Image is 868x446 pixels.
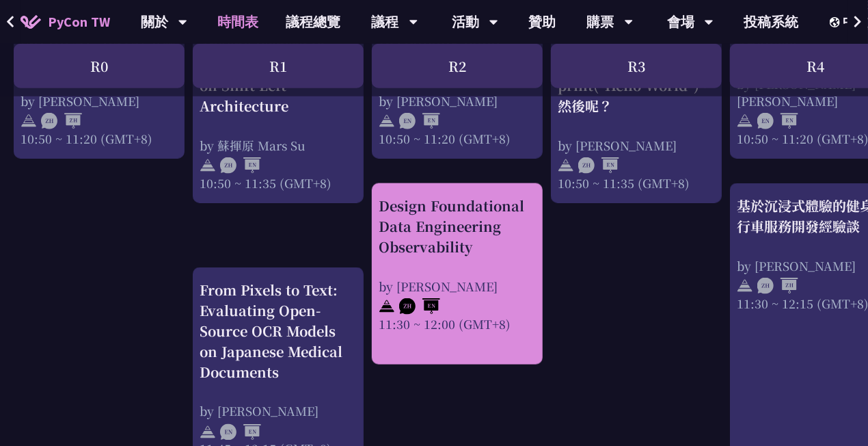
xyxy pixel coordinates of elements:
img: ENEN.5a408d1.svg [220,424,261,441]
div: 10:50 ~ 11:20 (GMT+8) [379,130,536,147]
img: Home icon of PyCon TW 2025 [21,15,41,29]
a: Design Foundational Data Engineering Observability by [PERSON_NAME] 11:30 ~ 12:00 (GMT+8) [379,196,536,353]
img: ENEN.5a408d1.svg [399,113,440,129]
div: R2 [372,44,543,88]
div: by [PERSON_NAME] [21,92,178,109]
img: svg+xml;base64,PHN2ZyB4bWxucz0iaHR0cDovL3d3dy53My5vcmcvMjAwMC9zdmciIHdpZHRoPSIyNCIgaGVpZ2h0PSIyNC... [558,158,574,174]
div: R3 [551,44,722,88]
img: ZHEN.371966e.svg [220,158,261,174]
img: svg+xml;base64,PHN2ZyB4bWxucz0iaHR0cDovL3d3dy53My5vcmcvMjAwMC9zdmciIHdpZHRoPSIyNCIgaGVpZ2h0PSIyNC... [21,113,37,129]
div: by [PERSON_NAME] [379,92,536,109]
img: svg+xml;base64,PHN2ZyB4bWxucz0iaHR0cDovL3d3dy53My5vcmcvMjAwMC9zdmciIHdpZHRoPSIyNCIgaGVpZ2h0PSIyNC... [737,278,753,294]
img: svg+xml;base64,PHN2ZyB4bWxucz0iaHR0cDovL3d3dy53My5vcmcvMjAwMC9zdmciIHdpZHRoPSIyNCIgaGVpZ2h0PSIyNC... [737,113,753,129]
div: Design Foundational Data Engineering Observability [379,196,536,257]
img: ZHEN.371966e.svg [399,298,440,315]
div: by [PERSON_NAME] [558,137,715,154]
div: by [PERSON_NAME] [200,403,357,420]
img: svg+xml;base64,PHN2ZyB4bWxucz0iaHR0cDovL3d3dy53My5vcmcvMjAwMC9zdmciIHdpZHRoPSIyNCIgaGVpZ2h0PSIyNC... [379,113,395,129]
img: svg+xml;base64,PHN2ZyB4bWxucz0iaHR0cDovL3d3dy53My5vcmcvMjAwMC9zdmciIHdpZHRoPSIyNCIgaGVpZ2h0PSIyNC... [200,158,216,174]
img: ZHEN.371966e.svg [578,158,619,174]
img: ZHZH.38617ef.svg [757,278,798,294]
div: 10:50 ~ 11:35 (GMT+8) [200,174,357,192]
span: PyCon TW [48,12,110,32]
img: svg+xml;base64,PHN2ZyB4bWxucz0iaHR0cDovL3d3dy53My5vcmcvMjAwMC9zdmciIHdpZHRoPSIyNCIgaGVpZ2h0PSIyNC... [379,298,395,315]
img: ZHZH.38617ef.svg [41,113,82,129]
div: R0 [14,44,185,88]
img: ENEN.5a408d1.svg [757,113,798,129]
div: by [PERSON_NAME] [379,278,536,295]
img: Locale Icon [830,17,843,27]
div: by 蘇揮原 Mars Su [200,137,357,154]
a: PyCon TW [7,5,124,39]
div: 10:50 ~ 11:20 (GMT+8) [21,130,178,147]
div: 10:50 ~ 11:35 (GMT+8) [558,174,715,192]
div: 11:30 ~ 12:00 (GMT+8) [379,315,536,332]
img: svg+xml;base64,PHN2ZyB4bWxucz0iaHR0cDovL3d3dy53My5vcmcvMjAwMC9zdmciIHdpZHRoPSIyNCIgaGVpZ2h0PSIyNC... [200,424,216,441]
div: From Pixels to Text: Evaluating Open-Source OCR Models on Japanese Medical Documents [200,280,357,382]
div: R1 [193,44,364,88]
